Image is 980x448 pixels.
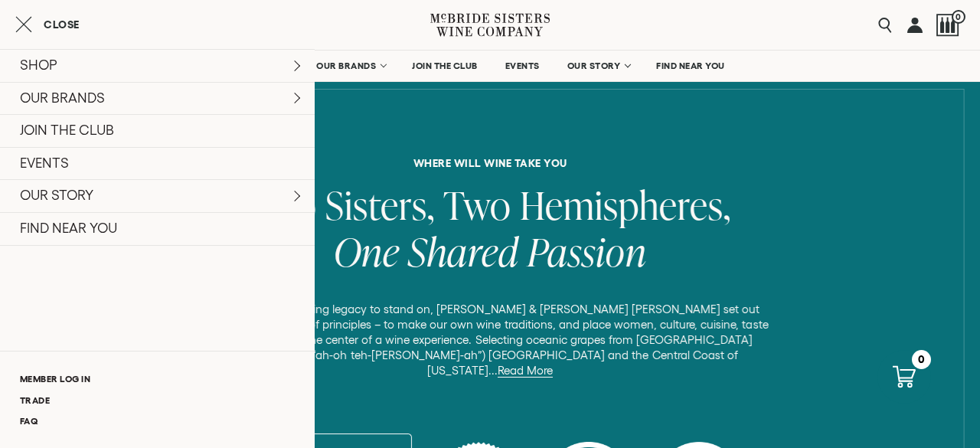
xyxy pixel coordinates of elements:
span: OUR STORY [567,60,621,71]
span: Two [443,178,511,231]
span: Two [249,178,317,231]
a: FIND NEAR YOU [646,51,735,81]
div: 0 [912,350,931,369]
a: OUR STORY [557,51,639,81]
a: Read More [498,364,553,378]
p: With no winemaking legacy to stand on, [PERSON_NAME] & [PERSON_NAME] [PERSON_NAME] set out guided... [202,302,778,378]
button: Close cart [15,15,80,34]
span: 0 [952,10,965,24]
span: Shared [408,225,519,278]
span: FIND NEAR YOU [656,60,725,71]
h6: where will wine take you [11,158,968,168]
span: Passion [527,225,646,278]
span: JOIN THE CLUB [412,60,478,71]
span: Sisters, [325,178,435,231]
a: EVENTS [495,51,550,81]
span: Hemispheres, [520,178,731,231]
span: Close [44,19,80,30]
a: OUR BRANDS [306,51,394,81]
span: EVENTS [505,60,540,71]
span: One [334,225,400,278]
a: JOIN THE CLUB [402,51,488,81]
span: OUR BRANDS [316,60,376,71]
